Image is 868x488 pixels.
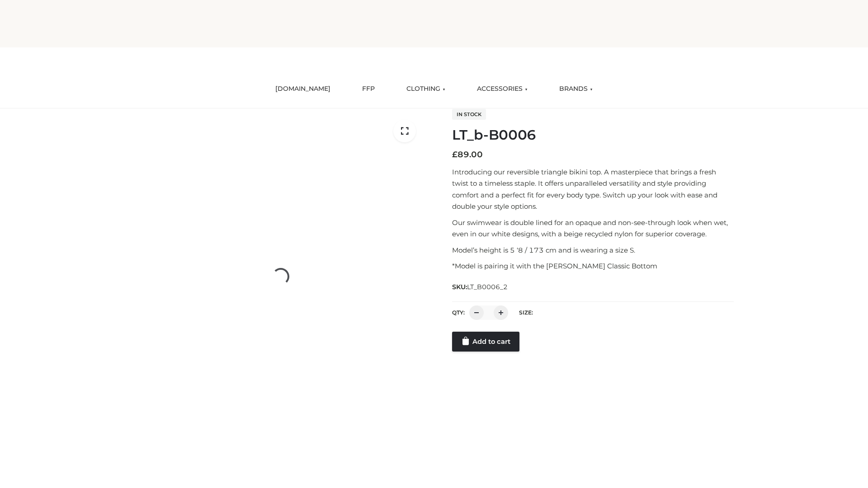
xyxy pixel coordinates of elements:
a: FFP [355,79,382,99]
span: SKU: [452,282,509,292]
a: [DOMAIN_NAME] [269,79,337,99]
span: In stock [452,109,486,120]
span: £ [452,150,458,160]
p: Our swimwear is double lined for an opaque and non-see-through look when wet, even in our white d... [452,217,734,240]
h1: LT_b-B0006 [452,127,734,143]
p: *Model is pairing it with the [PERSON_NAME] Classic Bottom [452,260,734,272]
label: Size: [519,309,533,316]
a: ACCESSORIES [470,79,534,99]
label: QTY: [452,309,465,316]
span: LT_B0006_2 [467,283,508,291]
a: CLOTHING [400,79,452,99]
bdi: 89.00 [452,150,483,160]
p: Introducing our reversible triangle bikini top. A masterpiece that brings a fresh twist to a time... [452,166,734,212]
a: BRANDS [552,79,599,99]
p: Model’s height is 5 ‘8 / 173 cm and is wearing a size S. [452,244,734,256]
a: Add to cart [452,332,519,352]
